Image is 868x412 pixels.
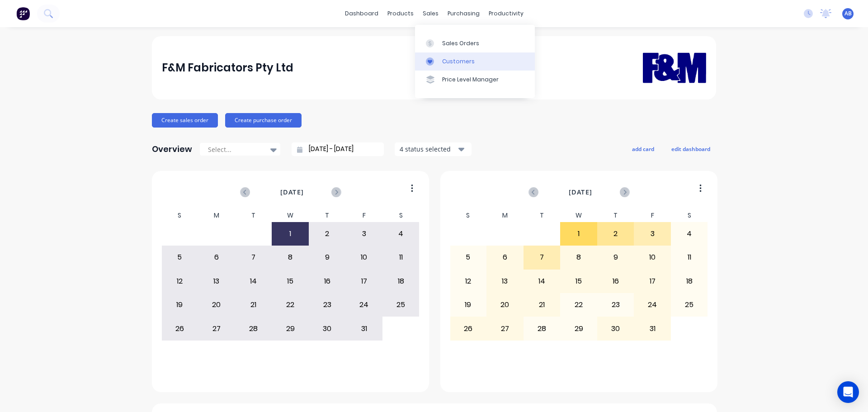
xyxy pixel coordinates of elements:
div: 30 [598,317,634,340]
div: 26 [450,317,486,340]
div: 15 [561,270,597,293]
div: 8 [272,246,308,269]
div: 10 [346,246,382,269]
div: 10 [634,246,670,269]
div: 16 [309,270,345,293]
div: 16 [598,270,634,293]
div: 15 [272,270,308,293]
div: 9 [598,246,634,269]
img: F&M Fabricators Pty Ltd [643,39,706,96]
div: 31 [346,317,382,340]
div: 30 [309,317,345,340]
div: W [560,209,597,222]
div: S [671,209,708,222]
div: 20 [487,294,523,316]
div: 29 [272,317,308,340]
div: Open Intercom Messenger [837,381,859,403]
div: 4 [383,223,419,245]
div: 13 [198,270,235,293]
a: dashboard [340,7,383,20]
div: 18 [383,270,419,293]
div: Customers [442,57,475,66]
div: 20 [198,294,235,316]
div: 28 [236,317,272,340]
div: 31 [634,317,670,340]
div: sales [418,7,443,20]
div: 11 [671,246,708,269]
div: 27 [198,317,235,340]
div: T [524,209,561,222]
div: 22 [561,294,597,316]
div: 7 [524,246,560,269]
img: Factory [16,7,30,20]
div: W [272,209,309,222]
div: 27 [487,317,523,340]
div: 6 [487,246,523,269]
button: Create purchase order [225,113,302,128]
div: Overview [152,140,192,158]
div: Price Level Manager [442,76,499,84]
div: T [235,209,272,222]
div: 1 [272,223,308,245]
span: [DATE] [280,187,304,197]
div: 19 [162,294,198,316]
div: 23 [309,294,345,316]
div: 1 [561,223,597,245]
div: S [382,209,420,222]
div: 3 [346,223,382,245]
div: 28 [524,317,560,340]
div: M [486,209,524,222]
div: 2 [309,223,345,245]
span: AB [844,9,852,18]
div: 5 [162,246,198,269]
div: S [450,209,487,222]
div: 29 [561,317,597,340]
div: 26 [162,317,198,340]
div: 23 [598,294,634,316]
div: 6 [198,246,235,269]
div: 5 [450,246,486,269]
div: 3 [634,223,670,245]
div: 19 [450,294,486,316]
div: 18 [671,270,708,293]
div: M [198,209,235,222]
button: add card [626,143,660,155]
div: 4 status selected [400,144,457,154]
div: F [345,209,382,222]
div: 14 [236,270,272,293]
div: 21 [236,294,272,316]
div: 7 [236,246,272,269]
div: 14 [524,270,560,293]
div: 4 [671,223,708,245]
div: 13 [487,270,523,293]
div: 25 [671,294,708,316]
a: Customers [415,52,535,71]
a: Price Level Manager [415,71,535,89]
div: products [383,7,418,20]
div: 11 [383,246,419,269]
div: 21 [524,294,560,316]
div: S [161,209,198,222]
span: [DATE] [569,187,592,197]
div: 17 [634,270,670,293]
div: 24 [634,294,670,316]
div: 24 [346,294,382,316]
div: T [597,209,634,222]
a: Sales Orders [415,34,535,52]
div: 8 [561,246,597,269]
div: F&M Fabricators Pty Ltd [162,59,293,77]
button: edit dashboard [665,143,716,155]
div: productivity [484,7,528,20]
div: purchasing [443,7,484,20]
div: 2 [598,223,634,245]
div: 9 [309,246,345,269]
div: T [309,209,346,222]
div: 22 [272,294,308,316]
div: Sales Orders [442,39,479,47]
button: 4 status selected [395,142,472,156]
div: 25 [383,294,419,316]
div: 12 [162,270,198,293]
div: F [634,209,671,222]
div: 17 [346,270,382,293]
button: Create sales order [152,113,218,128]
